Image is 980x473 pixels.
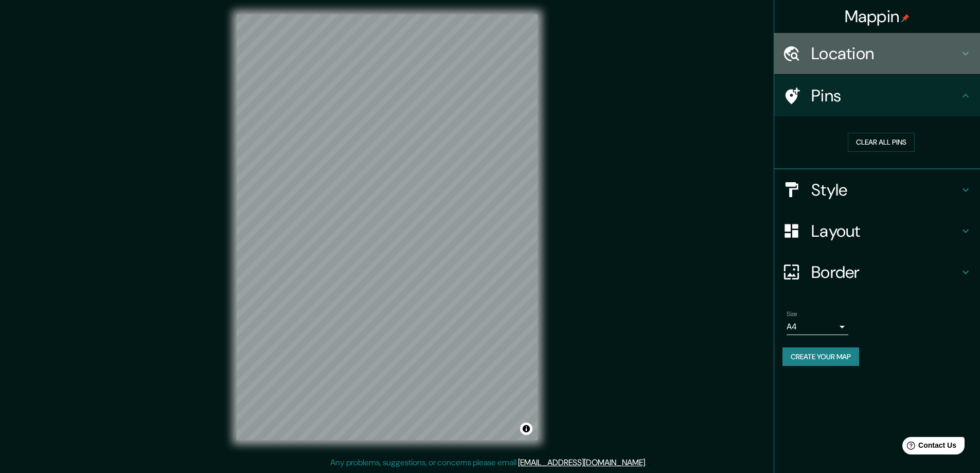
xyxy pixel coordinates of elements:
[811,221,959,241] h4: Layout
[237,14,538,440] canvas: Map
[774,75,980,116] div: Pins
[845,6,910,27] h4: Mappin
[518,457,645,468] a: [EMAIL_ADDRESS][DOMAIN_NAME]
[647,457,648,469] div: .
[782,347,859,366] button: Create your map
[787,309,797,318] label: Size
[888,433,969,462] iframe: Help widget launcher
[774,33,980,74] div: Location
[811,180,959,200] h4: Style
[848,133,915,152] button: Clear all pins
[520,423,532,435] button: Toggle attribution
[774,169,980,211] div: Style
[811,43,959,64] h4: Location
[330,457,647,469] p: Any problems, suggestions, or concerns please email .
[811,85,959,106] h4: Pins
[774,252,980,293] div: Border
[787,319,848,335] div: A4
[901,14,910,22] img: pin-icon.png
[774,211,980,252] div: Layout
[648,457,650,469] div: .
[811,262,959,283] h4: Border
